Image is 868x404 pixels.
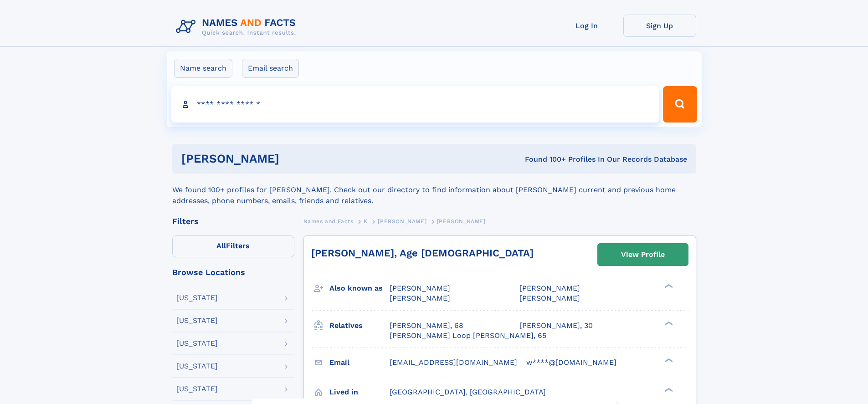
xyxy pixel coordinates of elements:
[176,317,218,324] div: [US_STATE]
[364,215,368,227] a: K
[663,320,673,326] div: ❯
[176,363,218,370] div: [US_STATE]
[176,340,218,347] div: [US_STATE]
[550,15,623,37] a: Log In
[329,281,390,296] h3: Also known as
[171,86,659,123] input: search input
[378,215,426,227] a: [PERSON_NAME]
[390,294,450,302] span: [PERSON_NAME]
[174,59,232,78] label: Name search
[172,217,294,225] div: Filters
[598,244,688,266] a: View Profile
[437,218,486,225] span: [PERSON_NAME]
[364,218,368,225] span: K
[663,387,673,393] div: ❯
[519,321,593,331] a: [PERSON_NAME], 30
[621,244,665,265] div: View Profile
[176,385,218,393] div: [US_STATE]
[181,153,402,164] h1: [PERSON_NAME]
[390,388,546,396] span: [GEOGRAPHIC_DATA], [GEOGRAPHIC_DATA]
[329,384,390,400] h3: Lived in
[378,218,426,225] span: [PERSON_NAME]
[663,283,673,289] div: ❯
[663,357,673,363] div: ❯
[311,247,534,259] a: [PERSON_NAME], Age [DEMOGRAPHIC_DATA]
[519,284,580,292] span: [PERSON_NAME]
[176,294,218,302] div: [US_STATE]
[242,59,299,78] label: Email search
[390,321,463,331] a: [PERSON_NAME], 68
[172,235,294,257] label: Filters
[663,86,697,123] button: Search Button
[172,15,303,39] img: Logo Names and Facts
[172,174,696,206] div: We found 100+ profiles for [PERSON_NAME]. Check out our directory to find information about [PERS...
[303,215,354,227] a: Names and Facts
[623,15,696,37] a: Sign Up
[329,318,390,333] h3: Relatives
[402,154,687,164] div: Found 100+ Profiles In Our Records Database
[519,294,580,302] span: [PERSON_NAME]
[216,241,226,250] span: All
[390,331,546,341] a: [PERSON_NAME] Loop [PERSON_NAME], 65
[329,355,390,370] h3: Email
[172,268,294,276] div: Browse Locations
[390,358,517,367] span: [EMAIL_ADDRESS][DOMAIN_NAME]
[390,284,450,292] span: [PERSON_NAME]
